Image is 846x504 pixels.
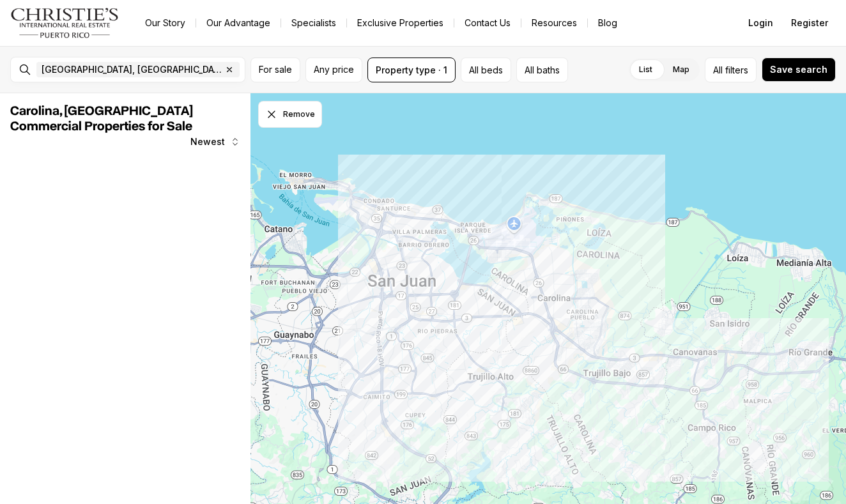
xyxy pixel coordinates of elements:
span: [GEOGRAPHIC_DATA], [GEOGRAPHIC_DATA], [GEOGRAPHIC_DATA] [42,65,222,75]
span: Register [791,18,828,28]
label: Map [663,58,700,81]
span: Newest [190,137,225,147]
span: All [713,63,723,77]
label: List [629,58,663,81]
button: Register [783,10,836,36]
button: Login [741,10,781,36]
button: All baths [516,57,568,82]
span: Save search [770,65,827,75]
a: Exclusive Properties [347,14,454,32]
span: For sale [259,65,292,75]
a: Blog [588,14,627,32]
span: Any price [314,65,354,75]
a: Specialists [281,14,346,32]
img: logo [10,8,119,38]
button: All beds [461,57,511,82]
a: Resources [521,14,587,32]
button: For sale [250,57,300,82]
button: Contact Us [454,14,521,32]
button: Save search [762,57,836,82]
a: Our Story [135,14,196,32]
button: Any price [305,57,362,82]
span: filters [725,63,748,77]
button: Dismiss drawing [258,101,322,128]
button: Allfilters [705,57,757,82]
span: Carolina, [GEOGRAPHIC_DATA] Commercial Properties for Sale [10,105,193,133]
span: Login [748,18,773,28]
a: Our Advantage [196,14,281,32]
button: Property type · 1 [367,57,456,82]
button: Newest [183,129,248,155]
